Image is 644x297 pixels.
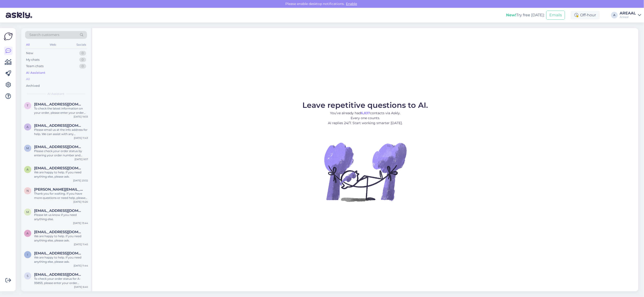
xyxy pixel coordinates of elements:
div: [DATE] 6:40 [74,285,88,289]
div: [DATE] 15:20 [73,200,88,204]
div: To check your order status for A-35853, please enter your order number and email here: - [URL][DO... [34,277,88,285]
img: No Chat active [323,129,408,214]
span: t [27,104,29,107]
span: AI Assistant [48,92,65,96]
div: [DATE] 11:43 [74,136,88,140]
div: Team chats [26,64,44,69]
div: Off-hour [571,11,600,19]
span: i [27,253,28,256]
span: a [27,168,29,171]
span: nadezda.vitkovski@gmail.com [34,187,83,192]
div: Socials [75,42,87,48]
span: m [26,210,29,214]
div: We are happy to help. If you need anything else, please ask. [34,234,88,243]
div: Web [49,42,57,48]
div: [DATE] 11:44 [74,264,88,267]
div: AI Assistant [26,70,45,75]
div: Please email us at the info address for help. We can assist with any questions or problems about ... [34,128,88,136]
div: To check the latest information on your order, please enter your order number and email on one of... [34,106,88,115]
div: Try free [DATE]: [506,12,544,18]
div: [DATE] 23:32 [73,179,88,182]
span: tanpriou@gmail.com [34,102,83,106]
span: n [26,189,29,192]
div: All [25,42,31,48]
p: You’ve already had contacts via Askly. Every one counts. AI replies 24/7. Start working smarter [... [303,111,428,126]
span: angelajoearu@gmail.com [34,230,83,234]
div: Please let us know if you need anything else. [34,213,88,221]
div: New [26,51,33,56]
a: AREAALAreaal [620,11,641,19]
div: 0 [79,57,86,62]
img: Askly Logo [4,32,13,41]
span: a [27,125,29,129]
span: annaostleb@gmail.com [34,166,83,170]
span: Leave repetitive questions to AI. [303,100,428,110]
div: [DATE] 13:44 [73,221,88,225]
div: Thank you for waiting. If you have more questions or need help, please ask us. [34,192,88,200]
span: mihnenko.mark@gmail.com [34,209,83,213]
span: m [26,146,29,150]
div: 0 [79,64,86,69]
button: Emails [546,11,565,20]
div: [DATE] 11:45 [74,243,88,246]
div: We are happy to help. If you need anything else, please ask. [34,255,88,264]
span: mihkelrannala05@gmail.com [34,145,83,149]
div: [DATE] 19:33 [74,115,88,118]
div: My chats [26,57,40,62]
div: All [26,77,30,82]
div: AREAAL [620,11,636,15]
div: Areaal [620,15,636,19]
span: s [27,274,29,278]
div: Please check your order status by entering your order number and email here: - [URL][DOMAIN_NAME]... [34,149,88,157]
span: a [27,231,29,235]
span: sergeybas3@gmail.com [34,272,83,277]
div: [DATE] 9:57 [75,157,88,161]
span: irena0674@gmail.com [34,251,83,255]
b: New! [506,13,516,17]
span: Search customers [29,32,59,37]
span: a8soosalu@gmail.com [34,123,83,128]
div: Archived [26,83,40,88]
div: A [611,12,618,18]
div: We are happy to help. If you need anything else, please ask. [34,170,88,179]
div: 0 [79,51,86,56]
span: Enable [345,2,359,6]
b: 6,837 [361,111,370,115]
